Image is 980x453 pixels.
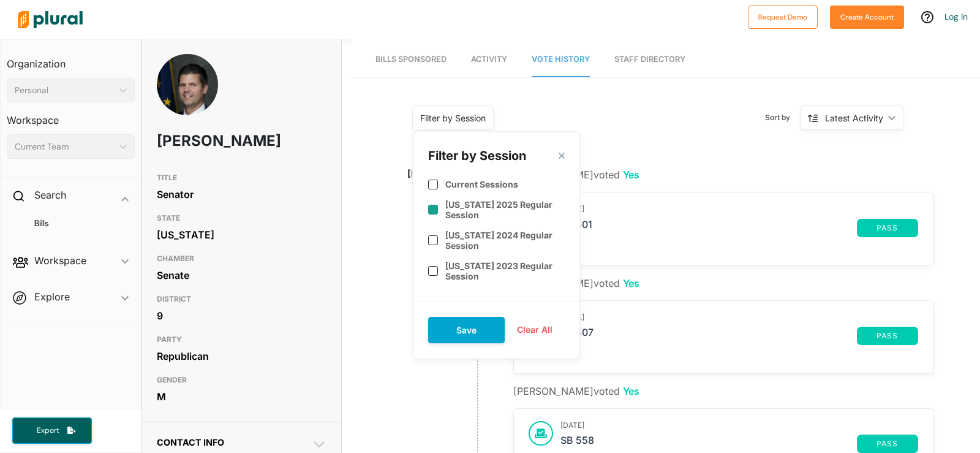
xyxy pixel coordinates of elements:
[157,211,326,226] h3: STATE
[560,219,857,237] a: SB 501
[864,440,911,447] span: pass
[560,421,918,430] h3: [DATE]
[505,321,565,339] button: Clear All
[407,167,439,181] div: [DATE]
[445,230,565,251] label: [US_STATE] 2024 Regular Session
[560,327,857,345] a: SB 507
[471,55,507,64] span: Activity
[560,345,918,356] div: Bill
[560,205,918,213] h3: [DATE]
[830,6,904,29] button: Create Account
[15,84,115,97] div: Personal
[748,10,818,23] a: Request Demo
[560,435,857,453] a: SB 558
[944,11,968,22] a: Log In
[157,306,326,325] div: 9
[420,112,486,124] div: Filter by Session
[560,237,918,248] div: Bill
[157,332,326,347] h3: PARTY
[614,42,685,77] a: Staff Directory
[748,6,818,29] button: Request Demo
[157,387,326,406] div: M
[471,42,507,77] a: Activity
[157,347,326,365] div: Republican
[15,140,115,153] div: Current Team
[623,277,639,289] span: Yes
[825,112,883,124] div: Latest Activity
[765,112,800,123] span: Sort by
[513,385,639,397] span: [PERSON_NAME] voted
[157,373,326,387] h3: GENDER
[157,437,224,447] span: Contact Info
[157,292,326,306] h3: DISTRICT
[375,55,447,64] span: Bills Sponsored
[532,55,590,64] span: Vote History
[157,123,258,159] h1: [PERSON_NAME]
[157,266,326,284] div: Senate
[19,218,129,229] a: Bills
[157,54,218,146] img: Headshot of Ryan Mishler
[428,147,526,164] div: Filter by Session
[34,188,66,202] h2: Search
[560,313,918,322] h3: [DATE]
[157,226,326,244] div: [US_STATE]
[445,199,565,220] label: [US_STATE] 2025 Regular Session
[375,42,447,77] a: Bills Sponsored
[445,261,565,281] label: [US_STATE] 2023 Regular Session
[7,102,135,129] h3: Workspace
[7,46,135,73] h3: Organization
[445,179,518,189] label: Current Sessions
[428,317,505,343] button: Save
[623,169,639,181] span: Yes
[157,185,326,204] div: Senator
[864,224,911,232] span: pass
[157,251,326,266] h3: CHAMBER
[864,332,911,340] span: pass
[830,10,904,23] a: Create Account
[12,417,92,444] button: Export
[28,425,67,436] span: Export
[623,385,639,397] span: Yes
[532,42,590,77] a: Vote History
[157,170,326,185] h3: TITLE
